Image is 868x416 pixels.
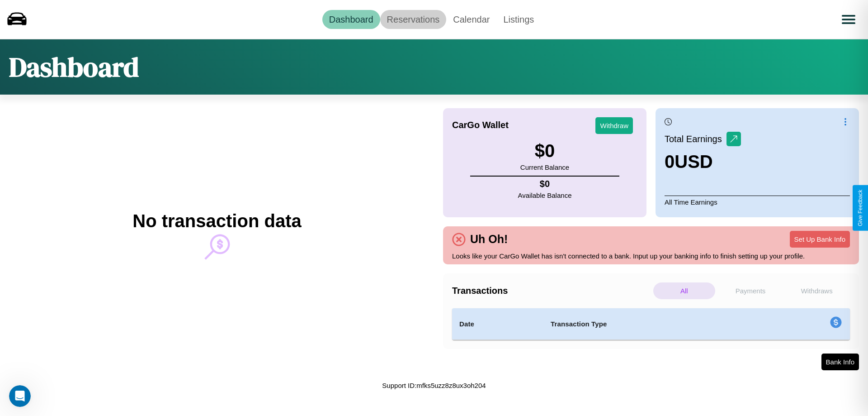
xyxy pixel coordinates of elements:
p: Available Balance [518,189,572,201]
h3: 0 USD [665,152,741,172]
button: Set Up Bank Info [790,231,850,248]
p: Support ID: mfks5uzz8z8ux3oh204 [382,379,486,392]
a: Dashboard [322,10,380,29]
a: Listings [496,10,541,29]
a: Reservations [380,10,447,29]
h2: No transaction data [132,211,301,231]
h1: Dashboard [9,48,139,86]
h4: Transaction Type [551,319,756,330]
p: Withdraws [786,282,848,299]
h3: $ 0 [520,141,569,161]
iframe: Intercom live chat [9,385,31,407]
h4: Date [459,319,536,330]
p: Payments [720,282,782,299]
div: Give Feedback [857,190,863,226]
p: All [653,282,715,299]
h4: Transactions [452,286,651,296]
p: Current Balance [520,161,569,173]
a: Calendar [446,10,496,29]
h4: Uh Oh! [466,233,512,246]
p: Total Earnings [665,131,726,147]
button: Bank Info [821,354,859,370]
table: simple table [452,308,850,340]
button: Open menu [836,7,861,32]
p: All Time Earnings [665,196,850,208]
button: Withdraw [595,117,633,134]
h4: CarGo Wallet [452,120,509,130]
p: Looks like your CarGo Wallet has isn't connected to a bank. Input up your banking info to finish ... [452,250,850,262]
h4: $ 0 [518,179,572,189]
